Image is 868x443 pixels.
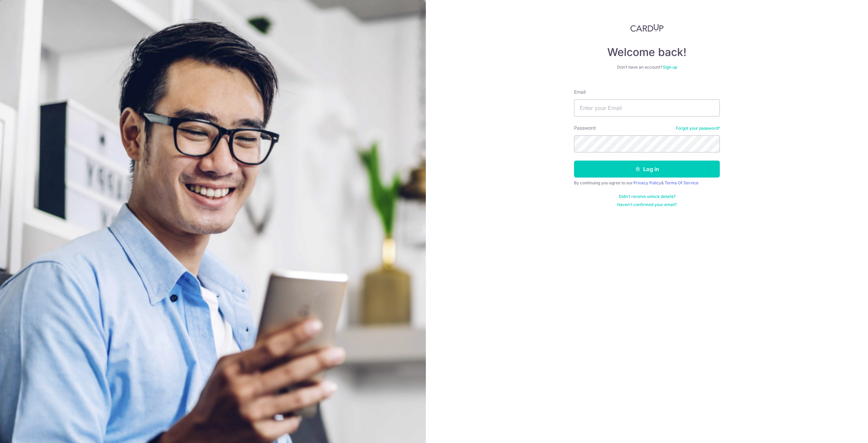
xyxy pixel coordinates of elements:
a: Haven't confirmed your email? [617,202,677,207]
div: Don’t have an account? [574,64,720,70]
input: Enter your Email [574,99,720,116]
a: Terms Of Service [665,180,698,185]
a: Sign up [663,64,677,70]
h4: Welcome back! [574,45,720,59]
a: Didn't receive unlock details? [619,194,675,199]
label: Password [574,125,596,131]
label: Email [574,89,586,95]
div: By continuing you agree to our & [574,180,720,186]
button: Log in [574,161,720,178]
a: Privacy Policy [633,180,661,185]
a: Forgot your password? [676,126,720,131]
img: CardUp Logo [630,24,664,32]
